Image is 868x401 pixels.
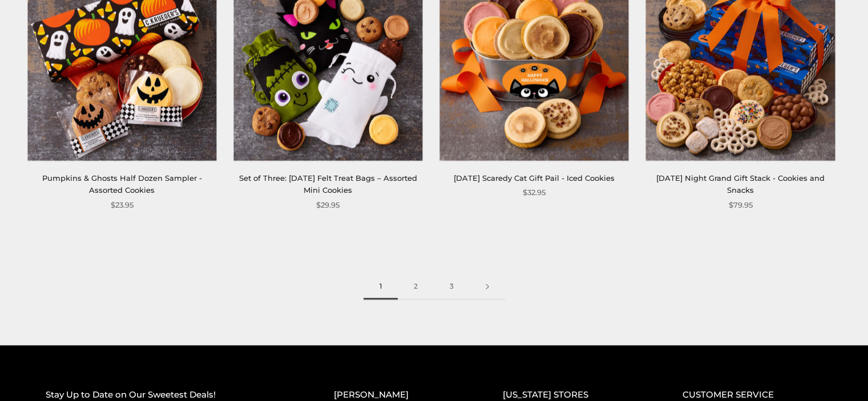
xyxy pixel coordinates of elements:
a: [DATE] Scaredy Cat Gift Pail - Iced Cookies [454,173,615,183]
a: 3 [434,274,470,299]
span: $29.95 [316,199,340,211]
a: Pumpkins & Ghosts Half Dozen Sampler - Assorted Cookies [42,173,202,195]
a: 2 [398,274,434,299]
span: $79.95 [728,199,752,211]
span: $32.95 [523,187,546,199]
span: $23.95 [111,199,134,211]
span: 1 [364,274,398,299]
a: Next page [470,274,505,299]
a: [DATE] Night Grand Gift Stack - Cookies and Snacks [656,173,825,195]
iframe: Sign Up via Text for Offers [9,358,118,392]
a: Set of Three: [DATE] Felt Treat Bags – Assorted Mini Cookies [239,173,417,195]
